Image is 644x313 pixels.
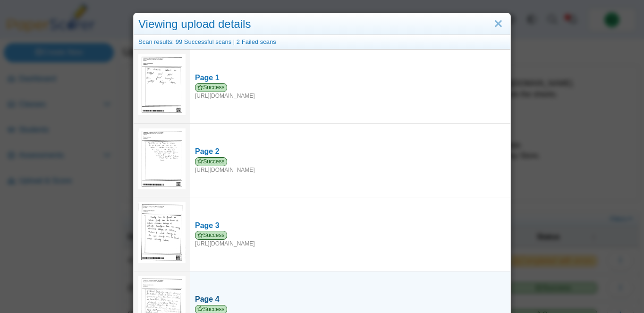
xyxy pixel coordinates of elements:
img: 3117362_AUGUST_28_2025T21_39_55_224000000.jpeg [138,202,186,263]
a: Page 3 Success [URL][DOMAIN_NAME] [190,216,510,253]
div: [URL][DOMAIN_NAME] [195,83,506,100]
div: Page 2 [195,146,506,157]
span: Success [195,83,227,92]
div: Scan results: 99 Successful scans | 2 Failed scans [134,35,510,50]
div: [URL][DOMAIN_NAME] [195,157,506,174]
img: 3117358_AUGUST_28_2025T21_40_6_463000000.jpeg [138,128,186,189]
div: Page 3 [195,220,506,231]
img: 3117350_AUGUST_28_2025T21_39_53_866000000.jpeg [138,54,186,115]
span: Success [195,157,227,166]
div: Page 1 [195,73,506,83]
a: Page 2 Success [URL][DOMAIN_NAME] [190,142,510,178]
a: Close [491,16,506,32]
a: Page 1 Success [URL][DOMAIN_NAME] [190,68,510,105]
span: Success [195,231,227,240]
div: [URL][DOMAIN_NAME] [195,231,506,248]
div: Page 4 [195,294,506,305]
div: Viewing upload details [134,13,510,35]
